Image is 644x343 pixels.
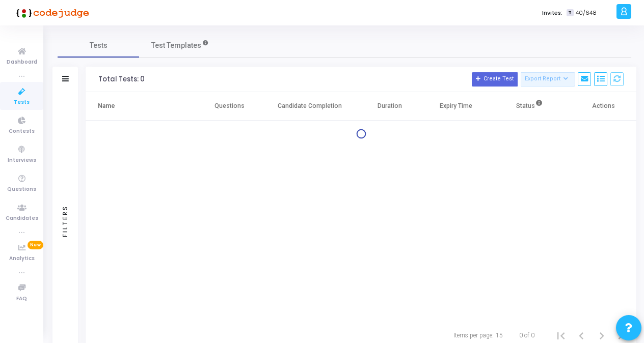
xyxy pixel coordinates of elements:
[196,92,262,121] th: Questions
[90,40,108,51] span: Tests
[86,92,196,121] th: Name
[567,9,573,17] span: T
[7,185,36,194] span: Questions
[542,9,562,17] label: Invites:
[6,214,38,223] span: Candidates
[8,156,36,165] span: Interviews
[13,3,89,23] img: logo
[521,72,575,87] button: Export Report
[9,127,35,136] span: Contests
[151,40,201,51] span: Test Templates
[14,98,30,107] span: Tests
[472,72,518,87] button: Create Test
[61,165,70,277] div: Filters
[576,9,597,17] span: 40/648
[357,92,423,121] th: Duration
[98,75,145,83] div: Total Tests: 0
[28,241,43,249] span: New
[9,254,35,263] span: Analytics
[423,92,489,121] th: Expiry Time
[7,58,37,67] span: Dashboard
[496,331,503,340] div: 15
[490,92,570,121] th: Status
[570,92,636,121] th: Actions
[262,92,356,121] th: Candidate Completion
[453,331,494,340] div: Items per page:
[519,331,534,340] div: 0 of 0
[16,295,27,303] span: FAQ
